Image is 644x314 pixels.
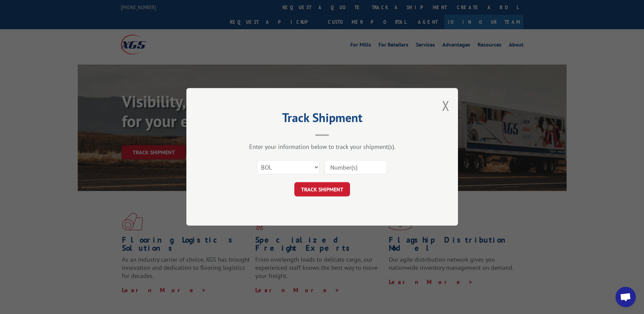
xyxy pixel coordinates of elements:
input: Number(s) [325,160,387,175]
div: Enter your information below to track your shipment(s). [220,143,424,151]
button: Close modal [442,97,449,115]
h2: Track Shipment [220,113,424,126]
button: TRACK SHIPMENT [294,182,350,197]
div: Open chat [615,287,636,307]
